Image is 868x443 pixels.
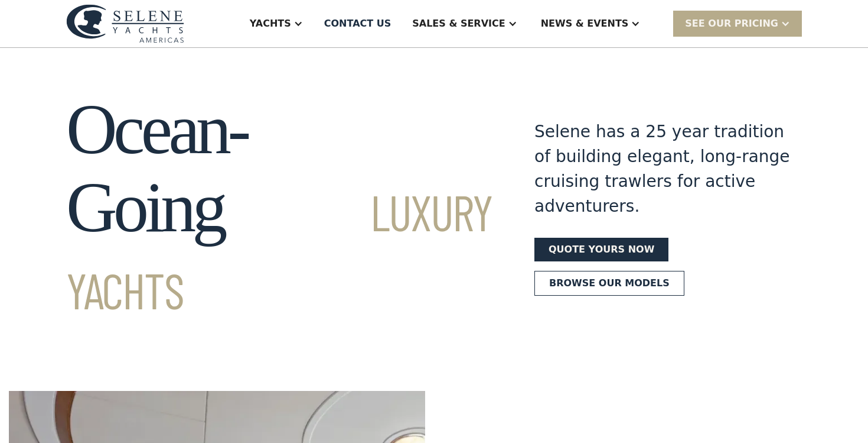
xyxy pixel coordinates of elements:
[412,17,505,31] div: Sales & Service
[66,90,492,325] h1: Ocean-Going
[66,182,492,319] span: Luxury Yachts
[534,119,802,219] div: Selene has a 25 year tradition of building elegant, long-range cruising trawlers for active adven...
[673,11,802,36] div: SEE Our Pricing
[534,238,668,261] a: Quote yours now
[250,17,291,31] div: Yachts
[541,17,629,31] div: News & EVENTS
[66,4,184,43] img: logo
[534,271,684,296] a: Browse our models
[324,17,391,31] div: Contact US
[685,17,778,31] div: SEE Our Pricing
